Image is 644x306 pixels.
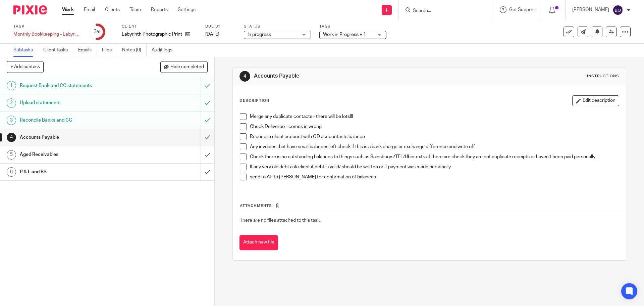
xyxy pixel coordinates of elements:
[244,24,311,29] label: Status
[250,143,619,150] p: Any invoices that have small balances left check if this is a bank charge or exchange difference ...
[323,32,366,37] span: Work in Progress + 1
[122,31,182,38] p: Labyrinth Photographic Printing
[94,28,100,36] div: 3
[20,132,136,142] h1: Accounts Payable
[84,6,95,13] a: Email
[205,24,235,29] label: Due by
[412,8,473,14] input: Search
[7,98,16,108] div: 2
[240,218,321,223] span: There are no files attached to this task.
[20,149,136,160] h1: Aged Receivables
[130,6,141,13] a: Team
[239,98,269,103] p: Description
[239,235,278,250] button: Attach new file
[170,64,204,70] span: Hide completed
[250,154,619,160] p: Check there is no outstanding balances to things such as Sainsburys/TFL/Uber extra if there are c...
[122,24,197,29] label: Client
[572,95,619,106] button: Edit description
[78,44,97,57] a: Emails
[160,61,208,73] button: Hide completed
[7,150,16,160] div: 5
[20,115,136,125] h1: Reconcile Banks and CC
[254,73,444,80] h1: Accounts Payable
[612,5,623,15] img: svg%3E
[13,31,80,38] div: Monthly Bookkeeping - Labyrinth
[43,44,73,57] a: Client tasks
[250,123,619,130] p: Check Deliveroo - comes in wrong
[587,74,619,79] div: Instructions
[122,44,147,57] a: Notes (0)
[20,167,136,177] h1: P & L and BS
[105,6,120,13] a: Clients
[7,133,16,142] div: 4
[240,204,272,208] span: Attachments
[250,133,619,140] p: Reconcile client account with OD accountants balance
[7,167,16,177] div: 6
[319,24,386,29] label: Tags
[205,32,219,37] span: [DATE]
[102,44,117,57] a: Files
[572,6,609,13] p: [PERSON_NAME]
[250,113,619,120] p: Merge any duplicate contacts - there will be lots!!!
[62,6,74,13] a: Work
[20,98,136,108] h1: Upload statements
[509,7,535,12] span: Get Support
[13,5,47,14] img: Pixie
[152,44,177,57] a: Audit logs
[239,71,250,82] div: 4
[178,6,196,13] a: Settings
[20,81,136,91] h1: Request Bank and CC statements
[250,174,619,180] p: send to AP to [PERSON_NAME] for confirmation of balances
[13,44,38,57] a: Subtasks
[7,61,44,73] button: + Add subtask
[248,32,271,37] span: In progress
[7,116,16,125] div: 3
[97,30,100,34] small: /6
[13,24,80,29] label: Task
[7,81,16,90] div: 1
[151,6,168,13] a: Reports
[250,164,619,170] p: If any very old debt ask client if debt is valid/ should be written or if payment was made person...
